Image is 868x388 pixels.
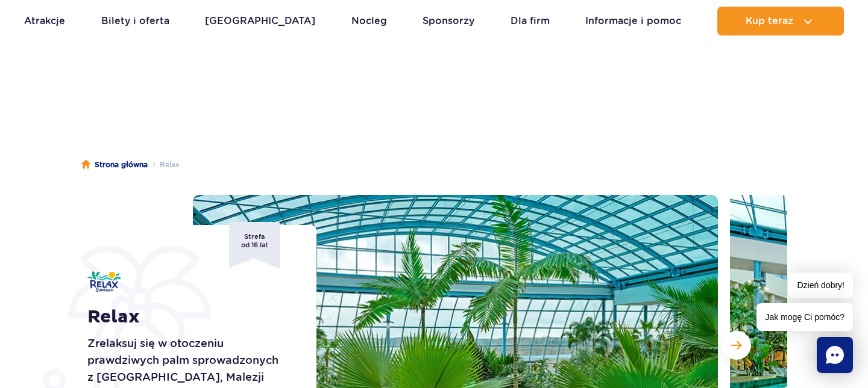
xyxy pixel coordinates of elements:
button: Następny slajd [722,331,751,360]
a: Atrakcje [24,7,65,35]
a: Sponsorzy [423,7,474,35]
span: Dzień dobry! [788,273,853,298]
li: Relax [148,159,180,171]
a: [GEOGRAPHIC_DATA] [205,7,315,35]
button: Kup teraz [717,7,844,35]
a: Dla firm [511,7,550,35]
h1: Relax [87,306,289,328]
a: Bilety i oferta [101,7,169,35]
a: Informacje i pomoc [585,7,681,35]
span: Kup teraz [746,16,793,26]
span: Strefa od 16 lat [229,222,280,268]
a: Strona główna [81,159,148,171]
span: Jak mogę Ci pomóc? [756,303,853,331]
div: Chat [817,337,853,373]
a: Nocleg [351,7,387,35]
img: Relax [87,271,121,292]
